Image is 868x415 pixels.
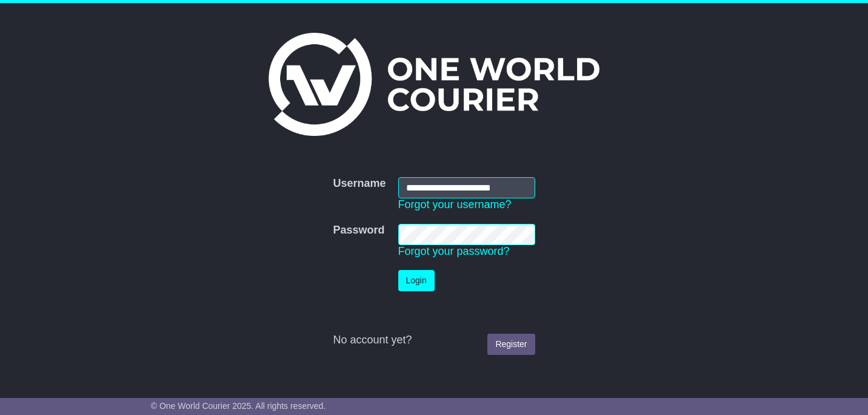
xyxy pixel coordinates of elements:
label: Password [333,224,384,237]
div: No account yet? [333,334,535,347]
a: Forgot your username? [398,198,512,211]
img: One World [269,33,599,136]
a: Forgot your password? [398,245,510,257]
label: Username [333,177,386,191]
span: © One World Courier 2025. All rights reserved. [151,401,326,411]
button: Login [398,270,435,291]
a: Register [487,334,535,355]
